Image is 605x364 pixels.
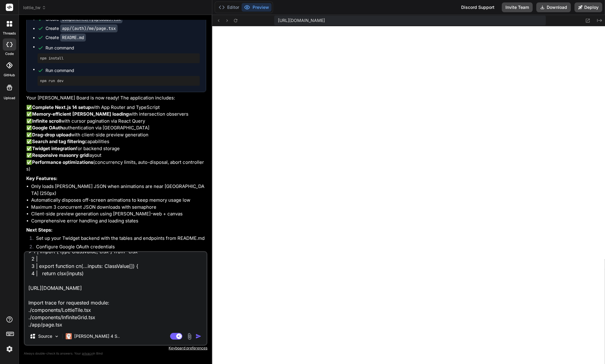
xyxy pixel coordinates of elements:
li: Set up your Twidget backend with the tables and endpoints from README.md [31,235,206,243]
code: README.md [60,34,86,41]
label: Upload [4,96,15,101]
span: privacy [82,351,93,355]
span: Run command [46,45,200,51]
strong: Responsive masonry grid [32,152,88,158]
strong: Drag-drop upload [32,132,71,138]
img: icon [195,333,202,339]
p: Source [38,333,52,339]
button: Preview [242,3,272,12]
button: Download [536,2,571,12]
div: Create [46,16,122,22]
strong: Infinite scroll [32,118,61,124]
div: Create [46,25,118,31]
label: threads [3,31,16,36]
iframe: Preview [212,26,605,364]
span: lottie_tw [23,5,46,11]
li: Maximum 3 concurrent JSON downloads with semaphore [31,204,206,211]
strong: Key Features: [26,175,57,181]
li: Configure Google OAuth credentials [31,243,206,252]
code: app/(auth)/me/page.tsx [60,24,118,32]
strong: Google OAuth [32,125,63,131]
label: code [5,51,14,56]
img: Pick Models [54,334,59,339]
img: Claude 4 Sonnet [66,333,72,339]
li: Automatically disposes off-screen animations to keep memory usage low [31,197,206,204]
p: Keyboard preferences [24,346,207,351]
pre: npm run dev [40,78,197,83]
li: Comprehensive error handling and loading states [31,218,206,225]
label: GitHub [4,73,15,78]
button: Invite Team [502,2,533,12]
span: [URL][DOMAIN_NAME] [278,17,325,23]
img: settings [4,344,15,354]
button: Editor [216,3,242,12]
li: Only loads [PERSON_NAME] JSON when animations are near [GEOGRAPHIC_DATA] (250px) [31,183,206,197]
button: Deploy [574,2,602,12]
p: Your [PERSON_NAME] Board is now ready! The application includes: [26,95,206,102]
pre: npm install [40,56,197,61]
p: Always double-check its answers. Your in Bind [24,351,207,356]
strong: Twidget integration [32,146,76,151]
strong: Performance optimizations [32,159,93,165]
strong: Next Steps: [26,227,53,233]
textarea: ./lib/utils.ts:1:0 Module not found: Can't resolve 'clsx' > 1 | import { type ClassValue, clsx } ... [25,252,206,328]
p: [PERSON_NAME] 4 S.. [74,333,120,339]
span: Run command [46,67,200,74]
strong: Complete Next.js 14 setup [32,104,91,110]
p: ✅ with App Router and TypeScript ✅ with intersection observers ✅ with cursor pagination via React... [26,104,206,173]
img: attachment [186,333,193,340]
div: Create [46,34,86,41]
li: Client-side preview generation using [PERSON_NAME]-web + canvas [31,211,206,218]
strong: Search and tag filtering [32,139,85,144]
strong: Memory-efficient [PERSON_NAME] loading [32,111,129,117]
div: Discord Support [457,2,498,12]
